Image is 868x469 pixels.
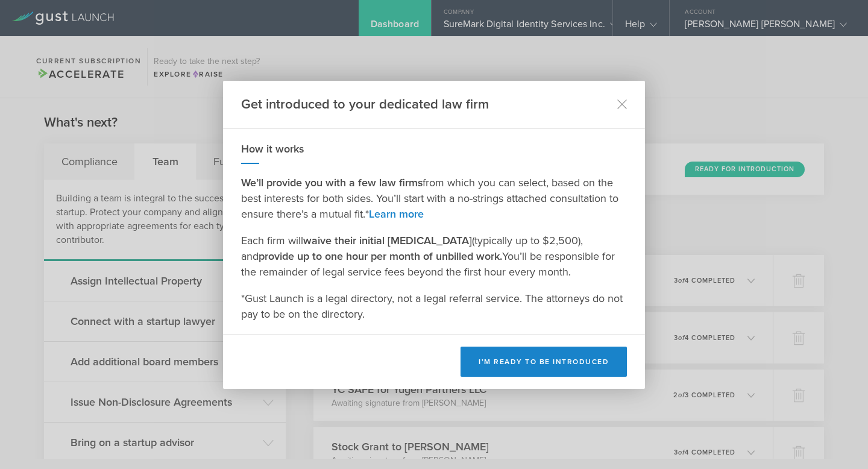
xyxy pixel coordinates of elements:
p: Each firm will (typically up to $2,500), and You’ll be responsible for the remainder of legal ser... [241,233,627,280]
p: from which you can select, based on the best interests for both sides. You’ll start with a no-str... [241,175,627,222]
strong: waive their initial [MEDICAL_DATA] [303,234,472,247]
a: Learn more [369,207,424,221]
h3: How it works [241,141,627,157]
p: *Gust Launch is a legal directory, not a legal referral service. The attorneys do not pay to be o... [241,291,627,322]
strong: provide up to one hour per month of unbilled work. [259,250,502,263]
h2: Get introduced to your dedicated law firm [241,96,489,113]
strong: We’ll provide you with a few law firms [241,176,423,189]
button: I’m ready to be introduced [461,347,627,377]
